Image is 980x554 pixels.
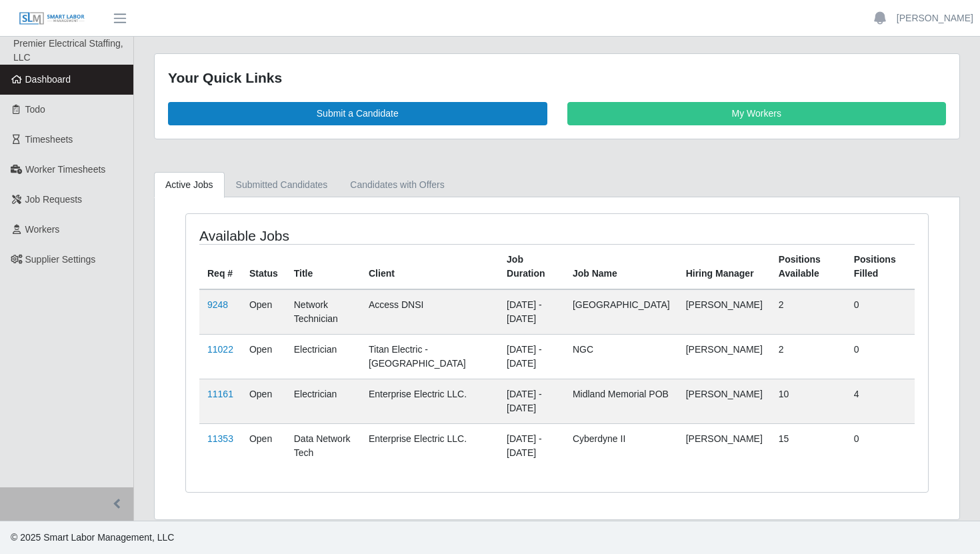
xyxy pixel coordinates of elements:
[199,244,241,289] th: Req #
[846,379,915,423] td: 4
[565,379,678,423] td: Midland Memorial POB
[678,244,771,289] th: Hiring Manager
[168,102,547,125] a: Submit a Candidate
[678,334,771,379] td: [PERSON_NAME]
[207,433,233,444] a: 11353
[567,102,947,125] a: My Workers
[361,423,499,468] td: Enterprise Electric LLC.
[286,244,361,289] th: Title
[771,423,846,468] td: 15
[13,38,123,63] span: Premier Electrical Staffing, LLC
[225,172,339,198] a: Submitted Candidates
[168,67,946,89] div: Your Quick Links
[207,299,228,310] a: 9248
[361,244,499,289] th: Client
[241,244,286,289] th: Status
[499,379,565,423] td: [DATE] - [DATE]
[286,289,361,335] td: Network Technician
[241,334,286,379] td: Open
[499,244,565,289] th: Job Duration
[11,532,174,543] span: © 2025 Smart Labor Management, LLC
[339,172,455,198] a: Candidates with Offers
[678,423,771,468] td: [PERSON_NAME]
[771,379,846,423] td: 10
[19,11,85,26] img: SLM Logo
[678,289,771,335] td: [PERSON_NAME]
[241,379,286,423] td: Open
[846,289,915,335] td: 0
[199,227,486,244] h4: Available Jobs
[25,164,105,175] span: Worker Timesheets
[154,172,225,198] a: Active Jobs
[25,134,73,145] span: Timesheets
[25,224,60,235] span: Workers
[361,289,499,335] td: Access DNSI
[678,379,771,423] td: [PERSON_NAME]
[25,194,83,205] span: Job Requests
[241,423,286,468] td: Open
[565,244,678,289] th: Job Name
[897,11,973,25] a: [PERSON_NAME]
[771,289,846,335] td: 2
[499,334,565,379] td: [DATE] - [DATE]
[361,379,499,423] td: Enterprise Electric LLC.
[286,379,361,423] td: Electrician
[286,334,361,379] td: Electrician
[565,334,678,379] td: NGC
[499,423,565,468] td: [DATE] - [DATE]
[361,334,499,379] td: Titan Electric - [GEOGRAPHIC_DATA]
[771,244,846,289] th: Positions Available
[25,74,71,85] span: Dashboard
[25,254,96,265] span: Supplier Settings
[771,334,846,379] td: 2
[565,289,678,335] td: [GEOGRAPHIC_DATA]
[846,244,915,289] th: Positions Filled
[565,423,678,468] td: Cyberdyne II
[207,389,233,399] a: 11161
[25,104,45,115] span: Todo
[499,289,565,335] td: [DATE] - [DATE]
[286,423,361,468] td: Data Network Tech
[846,423,915,468] td: 0
[846,334,915,379] td: 0
[241,289,286,335] td: Open
[207,344,233,355] a: 11022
